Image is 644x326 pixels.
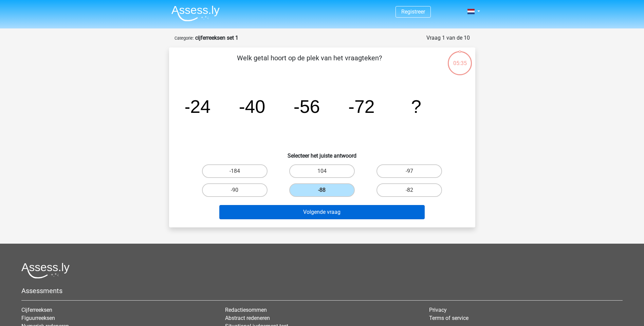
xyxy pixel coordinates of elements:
[21,307,52,313] a: Cijferreeksen
[289,183,355,197] label: -88
[293,96,320,117] tspan: -56
[426,34,470,42] div: Vraag 1 van de 10
[21,287,623,295] h5: Assessments
[174,36,194,41] small: Categorie:
[202,164,268,178] label: -184
[184,96,210,117] tspan: -24
[429,315,468,321] a: Terms of service
[195,35,238,41] strong: cijferreeksen set 1
[401,8,425,15] a: Registreer
[180,147,464,159] h6: Selecteer het juiste antwoord
[225,315,270,321] a: Abstract redeneren
[21,315,55,321] a: Figuurreeksen
[411,96,421,117] tspan: ?
[21,263,70,279] img: Assessly logo
[289,164,355,178] label: 104
[376,164,442,178] label: -97
[225,307,267,313] a: Redactiesommen
[348,96,375,117] tspan: -72
[202,183,268,197] label: -90
[180,53,439,73] p: Welk getal hoort op de plek van het vraagteken?
[429,307,447,313] a: Privacy
[171,5,220,21] img: Assessly
[447,50,473,67] div: 05:35
[376,183,442,197] label: -82
[239,96,265,117] tspan: -40
[219,205,425,219] button: Volgende vraag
